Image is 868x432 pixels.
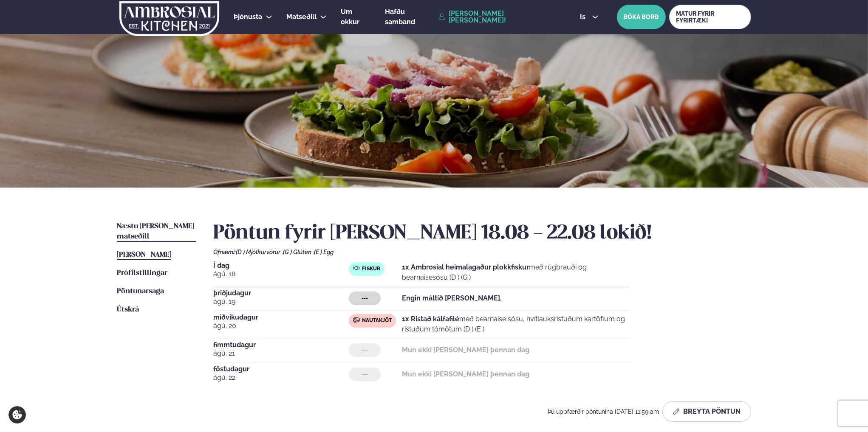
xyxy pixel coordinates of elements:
a: Prófílstillingar [117,268,167,278]
span: is [580,14,588,20]
span: ágú. 18 [213,269,349,279]
span: Þú uppfærðir pöntunina [DATE] 11:59 am [548,408,659,415]
strong: Mun ekki [PERSON_NAME] þennan dag [402,370,529,378]
span: Matseðill [286,13,317,21]
h2: Pöntun fyrir [PERSON_NAME] 18.08 - 22.08 lokið! [213,222,751,245]
img: logo [119,1,220,36]
strong: 1x Ambrosial heimalagaður plokkfiskur [402,263,529,271]
a: [PERSON_NAME] [117,250,171,260]
strong: Mun ekki [PERSON_NAME] þennan dag [402,346,529,354]
span: Útskrá [117,306,139,313]
button: BÓKA BORÐ [617,5,666,29]
strong: Engin máltíð [PERSON_NAME]. [402,294,502,302]
a: Hafðu samband [385,7,434,27]
span: (G ) Glúten , [283,249,314,255]
span: --- [362,347,368,353]
div: Ofnæmi: [213,249,751,255]
a: Næstu [PERSON_NAME] matseðill [117,222,196,242]
a: Útskrá [117,305,139,315]
span: Næstu [PERSON_NAME] matseðill [117,223,194,240]
span: þriðjudagur [213,290,349,297]
button: is [573,14,605,20]
span: Prófílstillingar [117,269,167,277]
span: Fiskur [362,266,380,272]
span: ágú. 22 [213,373,349,383]
span: Um okkur [341,8,359,26]
span: (D ) Mjólkurvörur , [236,249,283,255]
strong: 1x Ristað kálfafilé [402,315,459,323]
p: með rúgbrauði og bearnaisesósu (D ) (G ) [402,262,630,283]
span: Pöntunarsaga [117,288,164,295]
a: Cookie settings [8,406,26,424]
button: Breyta Pöntun [662,401,751,422]
a: Þjónusta [234,12,262,22]
span: [PERSON_NAME] [117,251,171,258]
span: miðvikudagur [213,314,349,321]
a: Um okkur [341,7,371,27]
span: (E ) Egg [314,249,334,255]
img: fish.svg [353,265,360,272]
span: Þjónusta [234,13,262,21]
a: [PERSON_NAME] [PERSON_NAME]! [438,10,560,24]
a: Pöntunarsaga [117,286,164,297]
a: MATUR FYRIR FYRIRTÆKI [669,5,751,29]
img: beef.svg [353,317,360,323]
span: --- [362,295,368,302]
span: ágú. 21 [213,348,349,359]
span: ágú. 19 [213,297,349,307]
span: Nautakjöt [362,317,392,324]
a: Matseðill [286,12,317,22]
span: --- [362,371,368,378]
span: ágú. 20 [213,321,349,331]
p: með bearnaise sósu, hvítlauksristuðum kartöflum og ristuðum tómötum (D ) (E ) [402,314,630,334]
span: Hafðu samband [385,8,415,26]
span: fimmtudagur [213,342,349,348]
span: Í dag [213,262,349,269]
span: föstudagur [213,366,349,373]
